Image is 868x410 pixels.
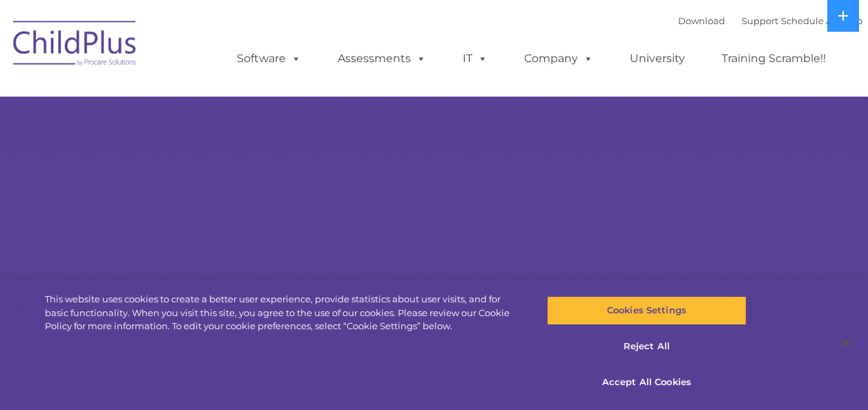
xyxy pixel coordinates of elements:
a: Software [223,45,315,72]
a: Training Scramble!! [708,45,840,72]
a: IT [449,45,501,72]
a: Company [510,45,607,72]
img: ChildPlus by Procare Solutions [6,11,144,80]
a: Schedule A Demo [781,15,862,26]
font: | [678,15,862,26]
a: University [616,45,699,72]
button: Reject All [547,332,746,361]
div: This website uses cookies to create a better user experience, provide statistics about user visit... [45,293,521,333]
button: Close [831,328,861,358]
a: Download [678,15,725,26]
button: Cookies Settings [547,296,746,325]
button: Accept All Cookies [547,367,746,396]
a: Assessments [324,45,440,72]
a: Support [742,15,778,26]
